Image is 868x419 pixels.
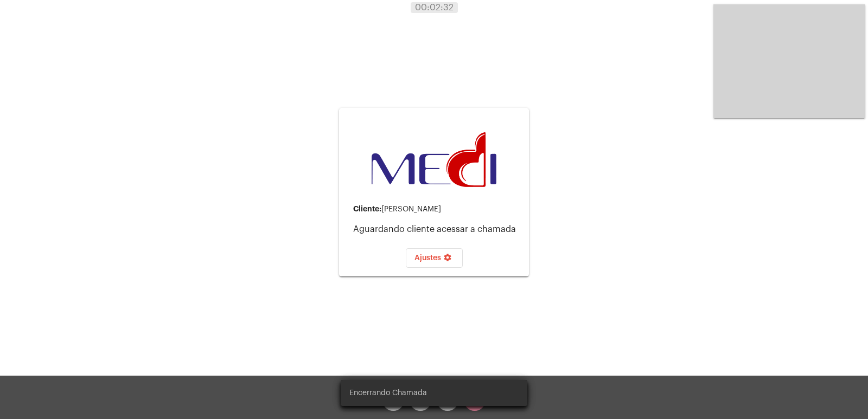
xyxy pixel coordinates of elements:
[441,253,454,266] mat-icon: settings
[353,205,520,214] div: [PERSON_NAME]
[406,248,463,268] button: Ajustes
[372,132,496,188] img: d3a1b5fa-500b-b90f-5a1c-719c20e9830b.png
[349,388,427,398] span: Encerrando Chamada
[415,3,454,12] span: 00:02:32
[414,254,454,262] span: Ajustes
[353,224,520,234] p: Aguardando cliente acessar a chamada
[353,205,381,212] strong: Cliente:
